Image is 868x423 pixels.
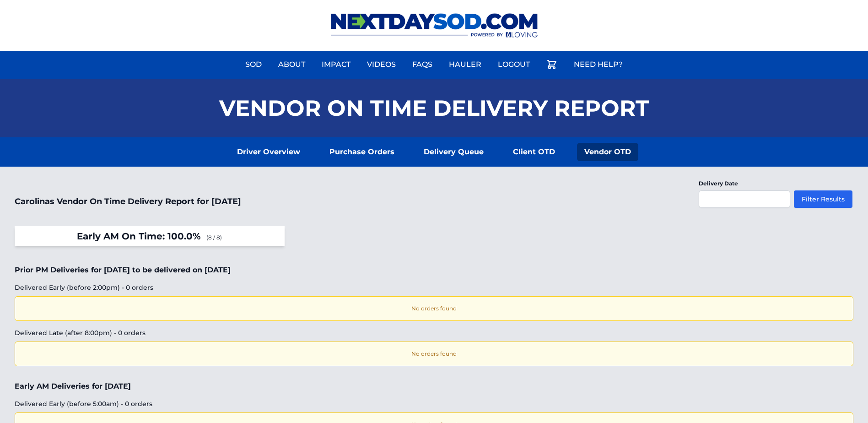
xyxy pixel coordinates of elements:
[794,190,852,208] button: Filter Results
[206,234,222,241] span: (8 / 8)
[416,143,491,161] a: Delivery Queue
[492,54,535,76] a: Logout
[699,180,738,187] label: Delivery Date
[219,97,649,119] h1: Vendor On Time Delivery Report
[577,143,638,161] a: Vendor OTD
[15,328,853,338] h3: Delivered Late (after 8:00pm) - 0 orders
[240,54,267,76] a: Sod
[568,54,628,76] a: Need Help?
[316,54,356,76] a: Impact
[15,265,853,276] h2: Prior PM Deliveries for [DATE] to be delivered on [DATE]
[15,283,853,293] h3: Delivered Early (before 2:00pm) - 0 orders
[361,54,401,76] a: Videos
[22,349,846,358] p: No orders found
[22,304,846,313] p: No orders found
[443,54,487,76] a: Hauler
[322,143,402,161] a: Purchase Orders
[77,231,201,242] span: Early AM On Time: 100.0%
[273,54,311,76] a: About
[506,143,562,161] a: Client OTD
[407,54,438,76] a: FAQs
[230,143,307,161] a: Driver Overview
[15,195,241,208] h1: Carolinas Vendor On Time Delivery Report for [DATE]
[15,381,853,392] h2: Early AM Deliveries for [DATE]
[15,399,853,409] h3: Delivered Early (before 5:00am) - 0 orders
